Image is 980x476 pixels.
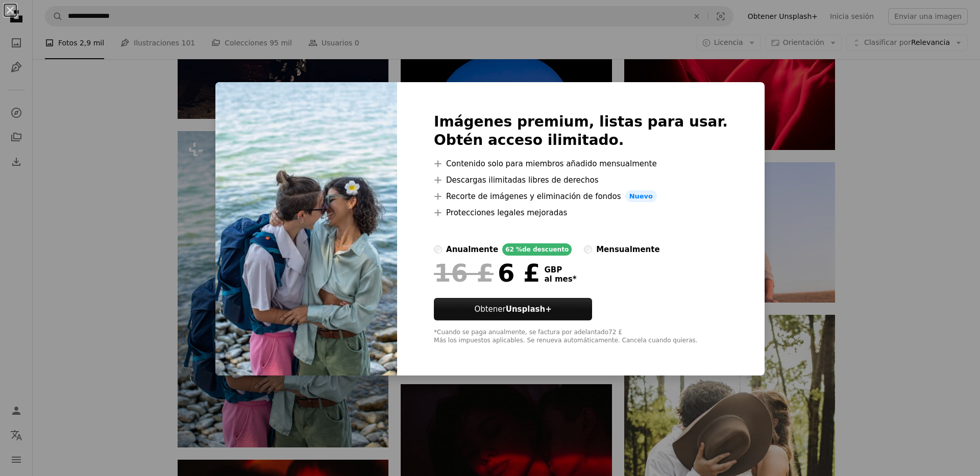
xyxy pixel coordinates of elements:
div: 62 % de descuento [502,243,572,256]
button: ObtenerUnsplash+ [434,298,592,320]
span: Nuevo [625,190,657,203]
h2: Imágenes premium, listas para usar. Obtén acceso ilimitado. [434,113,728,149]
span: GBP [544,265,576,274]
li: Protecciones legales mejoradas [434,207,728,219]
div: anualmente [446,243,498,256]
span: 16 £ [434,260,494,286]
input: anualmente62 %de descuento [434,245,442,254]
span: al mes * [544,274,576,284]
li: Recorte de imágenes y eliminación de fondos [434,190,728,203]
div: *Cuando se paga anualmente, se factura por adelantado 72 £ Más los impuestos aplicables. Se renue... [434,329,728,345]
strong: Unsplash+ [506,305,552,314]
li: Contenido solo para miembros añadido mensualmente [434,158,728,170]
div: mensualmente [596,243,659,256]
input: mensualmente [584,245,592,254]
img: premium_photo-1664379394252-93e8abf3629a [215,82,397,376]
li: Descargas ilimitadas libres de derechos [434,174,728,186]
div: 6 £ [434,260,540,286]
